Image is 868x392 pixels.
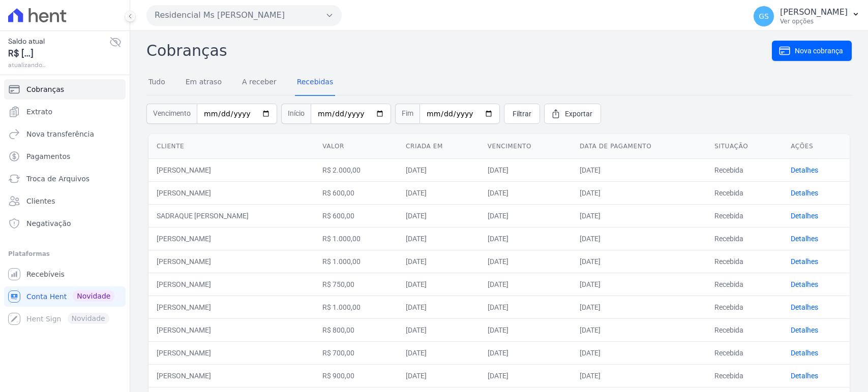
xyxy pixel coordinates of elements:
[146,104,197,124] span: Vencimento
[148,273,314,296] td: [PERSON_NAME]
[572,181,706,204] td: [DATE]
[780,7,848,17] p: [PERSON_NAME]
[26,84,64,94] span: Cobranças
[795,46,843,56] span: Nova cobrança
[8,248,122,260] div: Plataformas
[398,364,480,387] td: [DATE]
[398,273,480,296] td: [DATE]
[572,158,706,181] td: [DATE]
[8,60,109,70] span: atualizando...
[759,13,769,20] span: GS
[572,296,706,318] td: [DATE]
[395,104,420,124] span: Fim
[148,250,314,273] td: [PERSON_NAME]
[706,273,783,296] td: Recebida
[26,174,89,184] span: Troca de Arquivos
[480,227,572,250] td: [DATE]
[791,280,818,288] a: Detalhes
[572,273,706,296] td: [DATE]
[706,204,783,227] td: Recebida
[572,341,706,364] td: [DATE]
[772,41,852,61] a: Nova cobrança
[398,296,480,318] td: [DATE]
[398,227,480,250] td: [DATE]
[148,204,314,227] td: SADRAQUE [PERSON_NAME]
[4,146,126,167] a: Pagamentos
[26,151,70,161] span: Pagamentos
[565,109,592,119] span: Exportar
[544,104,601,124] a: Exportar
[314,227,398,250] td: R$ 1.000,00
[148,318,314,341] td: [PERSON_NAME]
[706,341,783,364] td: Recebida
[572,364,706,387] td: [DATE]
[791,189,818,197] a: Detalhes
[314,273,398,296] td: R$ 750,00
[480,296,572,318] td: [DATE]
[791,166,818,174] a: Detalhes
[791,257,818,266] a: Detalhes
[4,79,126,100] a: Cobranças
[480,341,572,364] td: [DATE]
[148,227,314,250] td: [PERSON_NAME]
[480,204,572,227] td: [DATE]
[314,158,398,181] td: R$ 2.000,00
[572,250,706,273] td: [DATE]
[4,191,126,211] a: Clientes
[4,286,126,307] a: Conta Hent Novidade
[26,269,65,279] span: Recebíveis
[26,291,67,302] span: Conta Hent
[4,213,126,234] a: Negativação
[146,39,772,62] h2: Cobranças
[240,70,279,96] a: A receber
[480,318,572,341] td: [DATE]
[480,158,572,181] td: [DATE]
[791,349,818,357] a: Detalhes
[480,250,572,273] td: [DATE]
[148,158,314,181] td: [PERSON_NAME]
[148,134,314,159] th: Cliente
[314,134,398,159] th: Valor
[398,250,480,273] td: [DATE]
[706,134,783,159] th: Situação
[480,273,572,296] td: [DATE]
[73,290,114,302] span: Novidade
[783,134,850,159] th: Ações
[26,196,55,206] span: Clientes
[314,364,398,387] td: R$ 900,00
[572,204,706,227] td: [DATE]
[8,36,109,47] span: Saldo atual
[148,296,314,318] td: [PERSON_NAME]
[8,47,109,60] span: R$ [...]
[314,296,398,318] td: R$ 1.000,00
[791,212,818,220] a: Detalhes
[706,296,783,318] td: Recebida
[398,158,480,181] td: [DATE]
[26,218,71,228] span: Negativação
[480,134,572,159] th: Vencimento
[295,70,336,96] a: Recebidas
[572,318,706,341] td: [DATE]
[398,341,480,364] td: [DATE]
[398,318,480,341] td: [DATE]
[148,181,314,204] td: [PERSON_NAME]
[780,17,848,25] p: Ver opções
[398,134,480,159] th: Criada em
[706,227,783,250] td: Recebida
[572,134,706,159] th: Data de pagamento
[146,70,167,96] a: Tudo
[314,341,398,364] td: R$ 700,00
[480,181,572,204] td: [DATE]
[791,372,818,380] a: Detalhes
[706,181,783,204] td: Recebida
[148,341,314,364] td: [PERSON_NAME]
[281,104,311,124] span: Início
[398,204,480,227] td: [DATE]
[26,129,94,139] span: Nova transferência
[791,235,818,243] a: Detalhes
[314,250,398,273] td: R$ 1.000,00
[791,326,818,334] a: Detalhes
[480,364,572,387] td: [DATE]
[504,104,540,124] a: Filtrar
[314,181,398,204] td: R$ 600,00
